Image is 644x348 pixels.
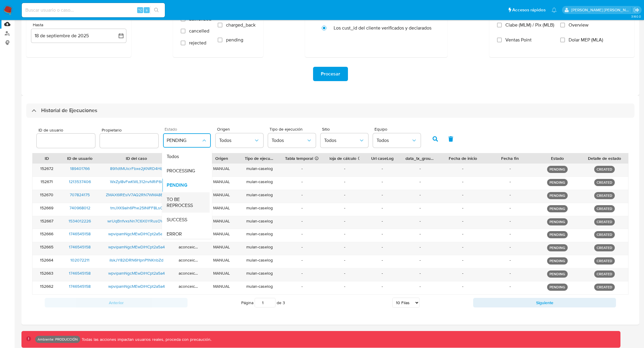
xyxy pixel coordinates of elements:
[631,14,641,19] span: 3.160.0
[38,338,78,341] p: Ambiente: PRODUCCIÓN
[22,6,165,14] input: Buscar usuario o caso...
[150,6,162,14] button: search-icon
[138,7,142,13] span: ⌥
[146,7,148,13] span: s
[571,7,631,13] p: stella.andriano@mercadolibre.com
[80,337,211,342] p: Todas las acciones impactan usuarios reales, proceda con precaución.
[552,7,557,13] a: Notificaciones
[512,7,546,13] span: Accesos rápidos
[633,7,640,13] a: Salir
